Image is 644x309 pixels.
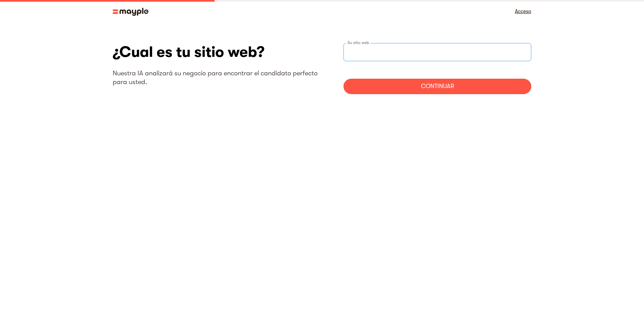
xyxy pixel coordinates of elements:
font: Nuestra IA analizará su negocio para encontrar el candidato perfecto para usted. [113,69,318,86]
font: Acceso [515,8,531,14]
font: Su sitio web [347,40,369,45]
font: ¿Cual es tu sitio web? [113,43,264,61]
a: Acceso [515,7,531,16]
form: Sitio web Step [343,43,531,94]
